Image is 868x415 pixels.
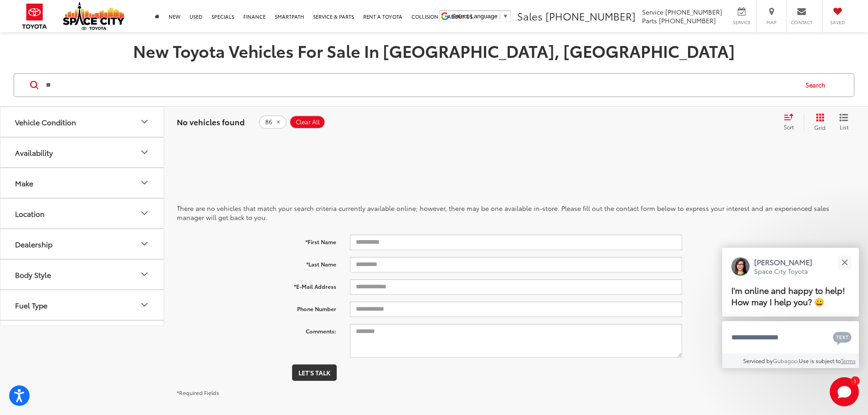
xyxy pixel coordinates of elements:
span: [PHONE_NUMBER] [665,7,722,16]
a: Terms [841,357,856,364]
div: Vehicle Condition [139,116,150,127]
button: Toggle Chat Window [830,377,859,406]
div: Make [139,177,150,188]
label: *First Name [170,235,343,246]
span: Clear All [296,118,320,126]
div: Location [15,209,45,218]
button: Fuel TypeFuel Type [0,290,164,320]
span: Service [642,7,663,16]
span: I'm online and happy to help! How may I help you? 😀 [731,284,845,307]
span: Parts [642,16,657,25]
label: *E-Mail Address [170,279,343,291]
button: DealershipDealership [0,229,164,259]
svg: Text [833,331,852,345]
span: [PHONE_NUMBER] [545,9,636,23]
button: Select sort value [779,113,804,131]
img: Space City Toyota [63,2,124,30]
div: Body Style [15,270,51,279]
div: Availability [139,147,150,158]
div: Vehicle Condition [15,118,76,126]
button: Search [797,74,838,97]
span: Select Language [452,13,498,20]
svg: Start Chat [830,377,859,406]
button: Let's Talk [292,364,337,381]
div: Make [15,179,33,187]
span: Map [761,19,781,26]
button: List View [832,113,855,131]
div: Body Style [139,269,150,280]
input: Search by Make, Model, or Keyword [45,74,797,96]
p: [PERSON_NAME] [754,257,812,267]
p: There are no vehicles that match your search criteria currently available online; however, there ... [177,204,855,222]
span: Serviced by [743,357,773,364]
span: List [839,123,848,131]
button: Body StyleBody Style [0,260,164,289]
span: ▼ [503,13,508,20]
div: Fuel Type [139,299,150,310]
span: Use is subject to [799,357,841,364]
p: Space City Toyota [754,267,812,276]
button: Chat with SMS [830,327,854,348]
button: Clear All [289,115,325,129]
label: Comments: [170,324,343,335]
button: LocationLocation [0,199,164,228]
div: Dealership [139,238,150,249]
a: Select Language​ [452,13,508,20]
span: Grid [814,123,826,131]
small: *Required Fields [177,389,219,396]
span: Contact [791,19,812,26]
span: No vehicles found [177,116,245,127]
button: Grid View [804,113,832,131]
button: Cylinder [0,321,164,350]
button: MakeMake [0,168,164,198]
span: Service [731,19,752,26]
label: *Last Name [170,257,343,268]
span: 86 [265,118,272,126]
div: Close[PERSON_NAME]Space City ToyotaI'm online and happy to help! How may I help you? 😀Type your m... [722,248,859,368]
div: Location [139,208,150,219]
textarea: Type your message [722,321,859,354]
label: Phone Number [170,302,343,313]
span: 1 [854,379,856,383]
a: Gubagoo. [773,357,799,364]
button: remove 86 [259,115,287,129]
button: Vehicle ConditionVehicle Condition [0,107,164,137]
button: AvailabilityAvailability [0,138,164,167]
span: Saved [827,19,847,26]
span: Sales [517,9,543,23]
div: Fuel Type [15,301,47,309]
div: Availability [15,148,53,157]
span: Sort [784,123,794,131]
button: Close [835,252,854,272]
span: [PHONE_NUMBER] [659,16,716,25]
div: Dealership [15,240,52,248]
